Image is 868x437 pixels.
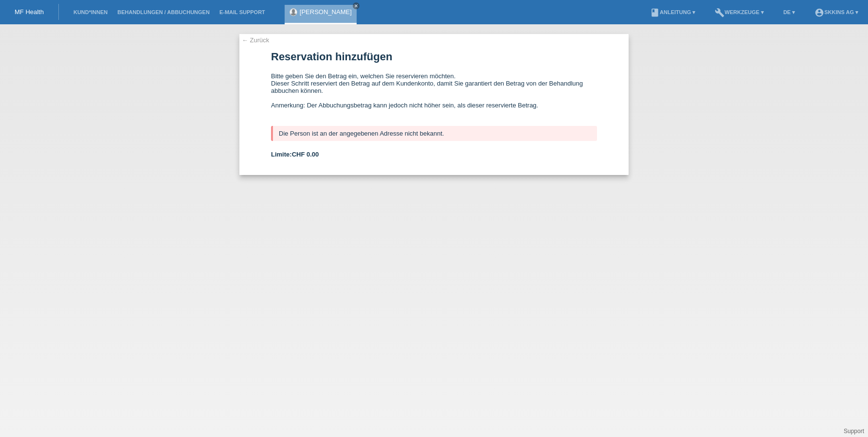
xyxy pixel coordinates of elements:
a: buildWerkzeuge ▾ [710,9,769,15]
a: Support [844,428,864,435]
a: [PERSON_NAME] [300,8,352,16]
a: close [353,2,360,9]
i: account_circle [814,8,824,17]
span: CHF 0.00 [292,151,319,158]
h1: Reservation hinzufügen [271,51,597,63]
a: MF Health [15,8,44,16]
a: account_circleSKKINS AG ▾ [810,9,863,15]
i: close [354,3,359,8]
a: E-Mail Support [215,9,270,15]
a: Behandlungen / Abbuchungen [112,9,215,15]
i: book [650,8,660,17]
a: bookAnleitung ▾ [645,9,700,15]
i: build [715,8,724,17]
div: Bitte geben Sie den Betrag ein, welchen Sie reservieren möchten. Dieser Schritt reserviert den Be... [271,72,597,116]
div: Die Person ist an der angegebenen Adresse nicht bekannt. [271,126,597,141]
a: DE ▾ [778,9,800,15]
b: Limite: [271,151,319,158]
a: Kund*innen [69,9,112,15]
a: ← Zurück [242,36,269,44]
